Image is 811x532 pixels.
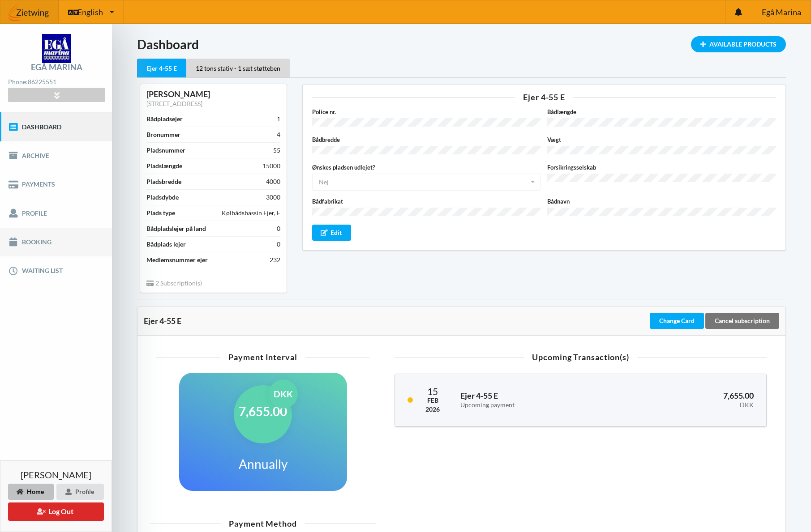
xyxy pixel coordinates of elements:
[77,8,103,16] span: English
[762,8,801,16] span: Egå Marina
[239,403,287,419] h1: 7,655.00
[146,279,202,287] span: 2 Subscription(s)
[547,107,776,116] label: Bådlængde
[146,162,182,170] div: Pladslængde
[460,401,613,409] div: Upcoming payment
[547,197,776,206] label: Bådnavn
[146,193,179,202] div: Pladsdybde
[266,193,280,202] div: 3000
[28,78,56,85] strong: 86225551
[312,225,351,241] div: Edit
[312,197,541,206] label: Bådfabrikat
[312,135,541,144] label: Bådbredde
[547,135,776,144] label: Vægt
[425,405,440,414] div: 2026
[460,391,613,409] h3: Ejer 4-55 E
[146,224,206,233] div: Bådpladslejer på land
[146,89,280,99] div: [PERSON_NAME]
[137,36,786,52] h1: Dashboard
[277,130,280,139] div: 4
[425,396,440,405] div: Feb
[146,100,202,107] a: [STREET_ADDRESS]
[625,401,754,409] div: DKK
[691,36,786,52] div: Available Products
[312,93,776,101] div: Ejer 4-55 E
[146,240,186,249] div: Bådplads lejer
[146,146,185,155] div: Pladsnummer
[144,316,648,325] div: Ejer 4-55 E
[146,255,208,264] div: Medlemsnummer ejer
[222,209,280,217] div: Kølbådsbassin Ejer, E
[277,224,280,233] div: 0
[8,502,104,521] button: Log Out
[156,353,369,361] div: Payment Interval
[625,391,754,409] h3: 7,655.00
[150,519,376,528] div: Payment Method
[705,313,779,329] div: Cancel subscription
[547,163,776,172] label: Forsikringsselskab
[273,146,280,155] div: 55
[312,163,541,172] label: Ønskes pladsen udlejet?
[8,484,54,500] div: Home
[270,255,280,264] div: 232
[186,59,290,77] div: 12 tons stativ - 1 sæt støtteben
[21,470,91,479] span: [PERSON_NAME]
[650,313,704,329] div: Change Card
[146,130,180,139] div: Bronummer
[269,379,298,409] div: DKK
[312,107,541,116] label: Police nr.
[266,177,280,186] div: 4000
[425,387,440,396] div: 15
[31,63,82,71] div: Egå Marina
[239,456,287,472] h1: Annually
[42,34,71,63] img: logo
[146,209,175,217] div: Plads type
[146,115,183,123] div: Bådpladsejer
[137,59,186,78] div: Ejer 4-55 E
[262,162,280,170] div: 15000
[277,240,280,249] div: 0
[395,353,767,361] div: Upcoming Transaction(s)
[56,484,104,500] div: Profile
[8,76,105,88] div: Phone:
[277,115,280,123] div: 1
[146,177,181,186] div: Pladsbredde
